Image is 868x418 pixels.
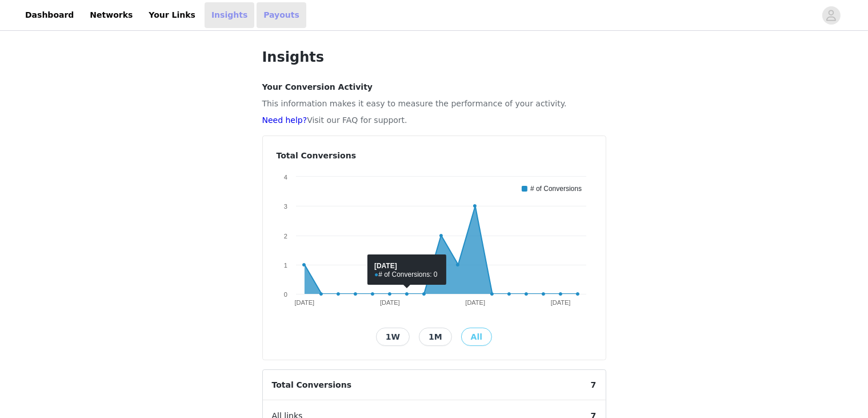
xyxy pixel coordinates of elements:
[284,203,287,210] text: 3
[419,328,452,346] button: 1M
[376,328,410,346] button: 1W
[262,47,606,67] h1: Insights
[380,299,400,306] text: [DATE]
[263,370,361,400] span: Total Conversions
[262,98,606,110] p: This information makes it easy to measure the performance of your activity.
[826,6,837,25] div: avatar
[142,2,202,28] a: Your Links
[83,2,139,28] a: Networks
[284,233,287,240] text: 2
[284,291,287,298] text: 0
[582,370,606,400] span: 7
[257,2,306,28] a: Payouts
[295,299,315,306] text: [DATE]
[284,262,287,269] text: 1
[18,2,81,28] a: Dashboard
[262,114,606,126] p: Visit our FAQ for support.
[277,150,592,162] h4: Total Conversions
[551,299,571,306] text: [DATE]
[466,299,486,306] text: [DATE]
[262,116,307,125] a: Need help?
[205,2,254,28] a: Insights
[262,81,606,93] h4: Your Conversion Activity
[284,174,287,181] text: 4
[530,185,582,193] text: # of Conversions
[461,328,492,346] button: All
